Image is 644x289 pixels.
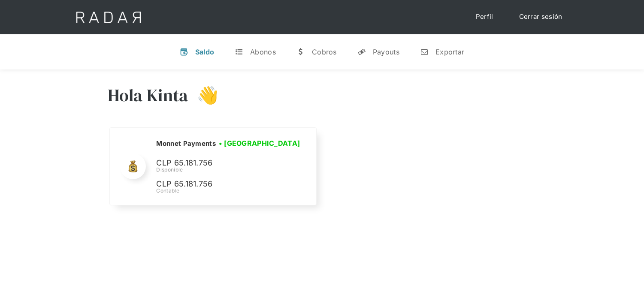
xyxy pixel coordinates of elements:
div: Exportar [435,48,464,56]
div: v [180,48,188,56]
div: t [235,48,243,56]
p: CLP 65.181.756 [156,157,285,169]
h3: Hola Kinta [108,84,188,106]
div: Cobros [312,48,337,56]
div: Disponible [156,166,303,174]
div: Contable [156,187,303,195]
div: Saldo [195,48,215,56]
h2: Monnet Payments [156,139,216,148]
h3: • [GEOGRAPHIC_DATA] [219,138,300,148]
a: Perfil [467,9,502,25]
a: Cerrar sesión [511,9,571,25]
p: CLP 65.181.756 [156,178,285,190]
div: y [357,48,366,56]
div: w [296,48,305,56]
div: Abonos [250,48,276,56]
h3: 👋 [188,84,218,106]
div: n [420,48,429,56]
div: Payouts [373,48,399,56]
